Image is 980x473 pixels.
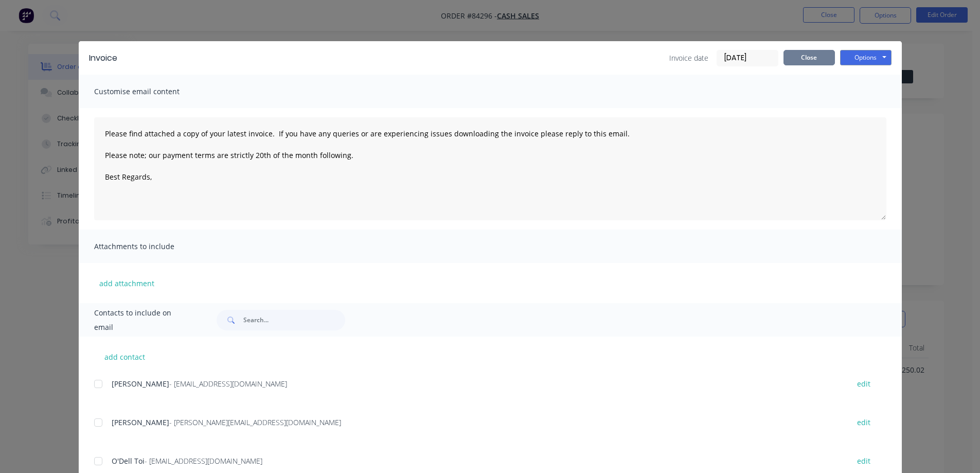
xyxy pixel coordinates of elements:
div: Invoice [89,52,117,64]
span: - [PERSON_NAME][EMAIL_ADDRESS][DOMAIN_NAME] [169,417,341,427]
textarea: Please find attached a copy of your latest invoice. If you have any queries or are experiencing i... [94,117,886,220]
button: add contact [94,349,156,364]
span: Contacts to include on email [94,306,191,335]
span: [PERSON_NAME] [112,379,169,389]
button: edit [851,454,877,468]
button: edit [851,415,877,429]
span: [PERSON_NAME] [112,417,169,427]
span: Attachments to include [94,239,207,254]
button: add attachment [94,275,159,291]
span: Invoice date [669,52,708,63]
span: Customise email content [94,84,207,99]
button: Options [840,50,892,65]
button: Close [783,50,835,65]
button: edit [851,377,877,391]
input: Search... [243,310,345,330]
span: - [EMAIL_ADDRESS][DOMAIN_NAME] [145,456,262,466]
span: - [EMAIL_ADDRESS][DOMAIN_NAME] [169,379,287,389]
span: O'Dell Toi [112,456,145,466]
